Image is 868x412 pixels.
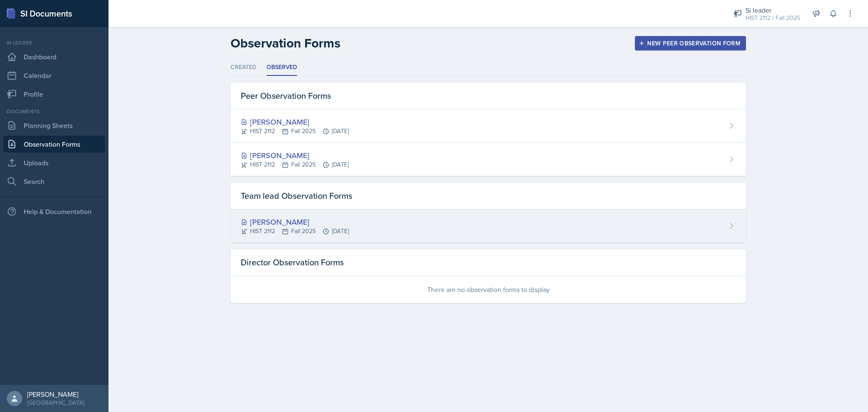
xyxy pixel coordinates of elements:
[746,14,800,22] div: HIST 2112 / Fall 2025
[3,117,105,134] a: Planning Sheets
[3,154,105,171] a: Uploads
[267,59,297,76] li: Observed
[231,36,340,51] h2: Observation Forms
[3,203,105,220] div: Help & Documentation
[746,5,800,15] div: Si leader
[231,209,746,242] a: [PERSON_NAME] HIST 2112Fall 2025[DATE]
[3,86,105,103] a: Profile
[3,67,105,84] a: Calendar
[3,173,105,190] a: Search
[231,183,746,209] div: Team lead Observation Forms
[231,276,746,303] div: There are no observation forms to display
[3,39,105,47] div: Si leader
[231,59,256,76] li: Created
[635,36,746,50] button: New Peer Observation Form
[241,227,349,236] div: HIST 2112 Fall 2025 [DATE]
[241,150,349,161] div: [PERSON_NAME]
[241,216,349,228] div: [PERSON_NAME]
[27,398,84,407] div: [GEOGRAPHIC_DATA]
[231,143,746,176] a: [PERSON_NAME] HIST 2112Fall 2025[DATE]
[241,160,349,169] div: HIST 2112 Fall 2025 [DATE]
[231,83,746,109] div: Peer Observation Forms
[231,109,746,143] a: [PERSON_NAME] HIST 2112Fall 2025[DATE]
[640,40,740,47] div: New Peer Observation Form
[27,390,84,398] div: [PERSON_NAME]
[241,127,349,136] div: HIST 2112 Fall 2025 [DATE]
[241,116,349,128] div: [PERSON_NAME]
[231,249,746,276] div: Director Observation Forms
[3,136,105,153] a: Observation Forms
[3,48,105,65] a: Dashboard
[3,108,105,115] div: Documents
